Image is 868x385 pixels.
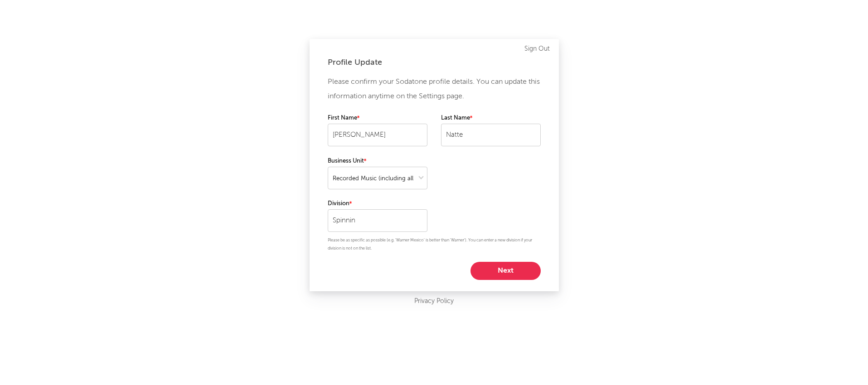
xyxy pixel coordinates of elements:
[328,236,541,253] p: Please be as specific as possible (e.g. 'Warner Mexico' is better than 'Warner'). You can enter a...
[441,113,541,124] label: Last Name
[414,296,454,307] a: Privacy Policy
[328,209,427,232] input: Your division
[328,124,427,146] input: Your first name
[524,43,550,54] a: Sign Out
[328,113,427,124] label: First Name
[328,156,427,167] label: Business Unit
[441,124,541,146] input: Your last name
[470,262,541,280] button: Next
[328,75,541,104] p: Please confirm your Sodatone profile details. You can update this information anytime on the Sett...
[328,198,427,209] label: Division
[328,57,541,68] div: Profile Update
